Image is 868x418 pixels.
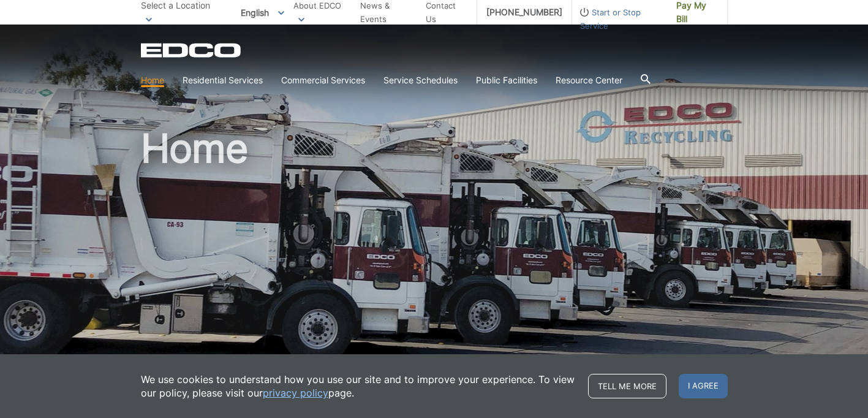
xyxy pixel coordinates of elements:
[476,74,537,87] a: Public Facilities
[141,74,164,87] a: Home
[679,374,728,398] span: I agree
[141,373,576,400] p: We use cookies to understand how you use our site and to improve your experience. To view our pol...
[141,129,728,398] h1: Home
[141,43,243,58] a: EDCD logo. Return to the homepage.
[183,74,263,87] a: Residential Services
[556,74,622,87] a: Resource Center
[232,2,293,23] span: English
[281,74,365,87] a: Commercial Services
[588,374,666,398] a: Tell me more
[383,74,458,87] a: Service Schedules
[263,386,328,400] a: privacy policy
